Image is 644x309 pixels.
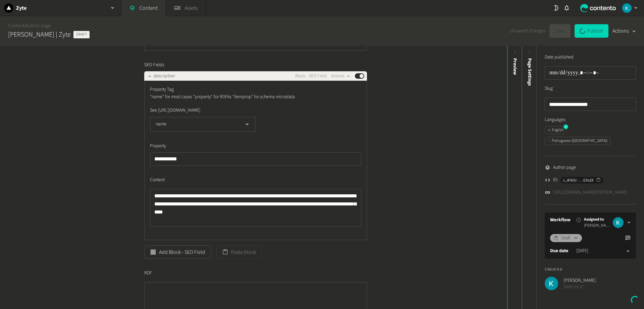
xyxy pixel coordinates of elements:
span: Block - SEO Field [295,73,327,80]
button: Draft [550,234,582,242]
button: Actions [612,24,636,38]
span: Content [150,177,165,184]
span: ID: [553,177,558,184]
button: c_01K5r...G7e2X [560,177,603,184]
button: Add Block - SEO Field [144,245,211,259]
label: Slug [545,85,554,92]
span: RDF [144,270,152,277]
span: c_01K5r...G7e2X [563,177,593,183]
img: Karlo Jedud [622,3,632,13]
span: [PERSON_NAME] [584,223,610,229]
button: Portuguese ([GEOGRAPHIC_DATA]) [545,137,610,145]
div: Portuguese ([GEOGRAPHIC_DATA]) [548,138,607,144]
time: [DATE] [576,247,588,255]
h2: [PERSON_NAME] | Zyte [8,30,71,40]
h2: Zyte [16,4,26,12]
span: Property Tag [150,86,174,93]
a: Author page [26,22,51,29]
span: / [24,22,26,29]
button: Actions [331,72,351,80]
button: Publish [575,24,608,38]
img: Karlo Jedud [613,217,624,228]
button: name [150,117,256,132]
a: [URL][DOMAIN_NAME][PERSON_NAME] [553,189,628,196]
button: Paste block [216,245,262,259]
span: SEO Fields [144,62,164,69]
a: Content [8,22,24,29]
span: Property [150,143,166,150]
span: [DATE] 10:37 [563,284,596,290]
button: Save [549,24,571,38]
span: description [154,73,175,80]
label: Date published [545,54,574,61]
p: See [URL][DOMAIN_NAME] [150,107,303,114]
span: Page Settings [526,58,533,86]
span: Draft [561,235,571,242]
label: Languages [545,116,636,123]
div: Preview [512,58,519,75]
span: Unsaved changes [510,27,545,35]
p: "name" for most cases "property" for RDFAs "itemprop" for schema microdata [150,93,303,101]
div: English [548,127,563,133]
span: Author page [553,164,576,171]
img: Zyte [4,3,13,13]
button: English [545,126,567,134]
a: Workflow [550,217,571,224]
h4: Created [545,267,636,273]
span: [PERSON_NAME] [563,277,596,284]
label: Due date [550,247,568,255]
img: Karlo Jedud [545,277,558,290]
span: Draft [73,31,90,38]
span: Assigned to [584,217,610,223]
